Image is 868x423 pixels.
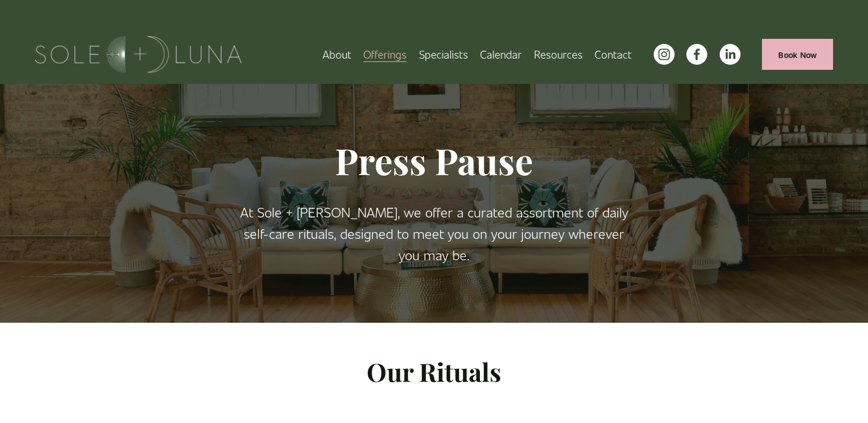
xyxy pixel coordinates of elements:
a: folder dropdown [534,44,583,64]
img: Sole + Luna [35,36,242,73]
h1: Press Pause [237,139,632,183]
a: facebook-unauth [686,44,707,65]
a: Calendar [480,44,522,64]
a: Book Now [762,39,833,70]
a: folder dropdown [363,44,407,64]
p: Our Rituals [39,351,829,392]
span: Resources [534,46,583,63]
a: LinkedIn [720,44,741,65]
a: instagram-unauth [654,44,675,65]
a: Contact [594,44,632,64]
a: About [323,44,351,64]
p: At Sole + [PERSON_NAME], we offer a curated assortment of daily self-care rituals, designed to me... [237,201,632,266]
a: Specialists [419,44,468,64]
span: Offerings [363,46,407,63]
